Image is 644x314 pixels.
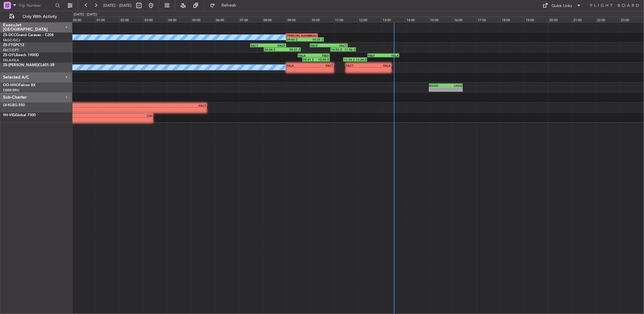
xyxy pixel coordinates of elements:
a: FACT/CPT [3,48,19,52]
div: 10:52 Z [331,48,343,51]
div: [DATE] - [DATE] [74,12,97,17]
div: FACT [310,64,333,67]
div: - [287,68,310,71]
div: FBLV [314,54,329,57]
span: OO-HHO [3,83,19,87]
div: 22:00 [596,17,620,22]
span: LV-KLB [3,103,15,107]
div: 10:35 Z [305,38,323,41]
div: 02:00 [119,17,143,22]
button: Refresh [207,1,243,10]
span: 9H-VIG [3,113,15,117]
div: 07:00 [239,17,263,22]
span: Only With Activity [16,15,64,19]
div: - [125,108,206,111]
div: 00:00 [72,17,96,22]
div: 11:00 [334,17,358,22]
button: Quick Links [540,1,585,10]
a: FAGC/GCJ [3,38,20,42]
div: 09:41 Z [303,58,316,61]
div: Quick Links [552,3,572,9]
div: 10:00 [310,17,334,22]
div: FACT [251,44,268,47]
div: 13:00 [381,17,405,22]
a: EBBR/BRU [3,88,19,93]
div: 03:00 [143,17,167,22]
div: 01:00 [96,17,120,22]
div: 08:00 [263,17,287,22]
div: FACT [329,44,347,47]
span: ZS-OYL [3,53,16,57]
a: FALA/HLA [3,58,19,62]
div: 11:24 Z [344,58,355,61]
div: FBLV [368,54,384,57]
div: FAGC [302,34,317,37]
div: FACT [125,104,206,107]
div: - [368,68,391,71]
div: 16:00 [453,17,477,22]
div: 15:00 [429,17,453,22]
a: ZS-FTGPC12 [3,43,24,47]
a: ZS-[PERSON_NAME]CL601-3R [3,63,55,67]
a: OO-HHOFalcon 8X [3,83,35,87]
div: - [310,68,333,71]
div: 11:56 Z [343,48,355,51]
div: 09:37 Z [282,48,300,51]
div: - [346,68,369,71]
div: - [430,88,446,91]
div: 12:00 [358,17,382,22]
span: [DATE] - [DATE] [103,3,132,8]
a: LV-KLBG-550 [3,103,25,107]
div: 17:00 [477,17,501,22]
span: ZS-[PERSON_NAME] [3,63,38,67]
a: ZS-DCCGrand Caravan - C208 [3,33,54,37]
div: 12:24 Z [355,58,367,61]
span: ZS-DCC [3,33,16,37]
div: 04:00 [167,17,191,22]
div: - [446,88,462,91]
a: ZS-OYLBeech 1900D [3,53,39,57]
div: - [42,118,153,121]
div: 05:00 [191,17,215,22]
div: 21:00 [572,17,596,22]
div: 20:00 [548,17,572,22]
div: 08:04 Z [264,48,282,51]
div: 06:00 [215,17,239,22]
div: - [44,108,125,111]
div: LSGG [446,84,462,87]
div: [PERSON_NAME] [287,34,302,37]
div: 09:00 [286,17,310,22]
div: LTAI [42,114,153,117]
div: 19:00 [525,17,548,22]
div: FACT [346,64,369,67]
div: FALA [368,64,391,67]
div: FACF [310,44,329,47]
input: Trip Number [18,1,53,10]
div: 10:50 Z [316,58,329,61]
div: SBGL [44,104,125,107]
div: FACF [268,44,285,47]
div: EGGD [430,84,446,87]
span: ZS-FTG [3,43,15,47]
button: Only With Activity [7,12,66,22]
div: FALA [287,64,310,67]
a: 9H-VIGGlobal 7500 [3,113,36,117]
div: 09:00 Z [287,38,305,41]
div: FALA [298,54,314,57]
div: 23:00 [620,17,644,22]
div: FALA [383,54,399,57]
span: Refresh [216,3,242,8]
div: 14:00 [405,17,429,22]
div: 18:00 [501,17,525,22]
